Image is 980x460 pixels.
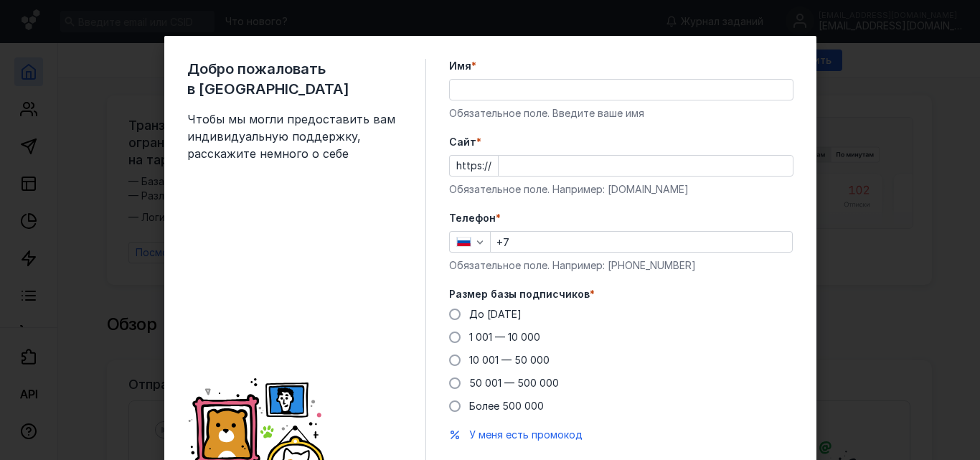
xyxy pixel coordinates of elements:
span: Cайт [449,135,476,149]
span: Добро пожаловать в [GEOGRAPHIC_DATA] [187,59,402,99]
span: 1 001 — 10 000 [469,331,540,343]
span: Чтобы мы могли предоставить вам индивидуальную поддержку, расскажите немного о себе [187,111,402,162]
span: 10 001 — 50 000 [469,354,550,366]
div: Обязательное поле. Например: [PHONE_NUMBER] [449,258,793,273]
div: Обязательное поле. Введите ваше имя [449,106,793,121]
span: До [DATE] [469,308,522,320]
span: 50 001 — 500 000 [469,377,559,389]
div: Обязательное поле. Например: [DOMAIN_NAME] [449,182,793,197]
span: Размер базы подписчиков [449,287,590,301]
span: Телефон [449,211,496,225]
span: Более 500 000 [469,400,544,412]
button: У меня есть промокод [469,428,583,442]
span: У меня есть промокод [469,428,583,441]
span: Имя [449,59,471,73]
